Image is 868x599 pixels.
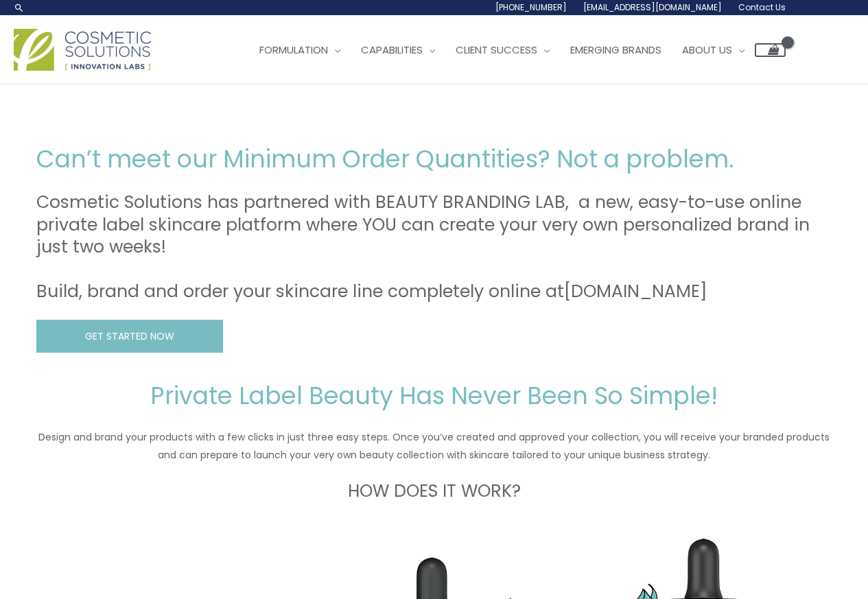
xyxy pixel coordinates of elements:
a: About Us [672,30,755,71]
h3: Cosmetic Solutions has partnered with BEAUTY BRANDING LAB, a new, easy-to-use online private labe... [36,191,832,303]
a: Emerging Brands [560,30,672,71]
a: Client Success [445,30,560,71]
span: [PHONE_NUMBER] [495,1,567,13]
a: Capabilities [351,30,445,71]
span: [EMAIL_ADDRESS][DOMAIN_NAME] [583,1,722,13]
h3: HOW DOES IT WORK? [36,480,832,503]
span: Emerging Brands [570,43,661,57]
a: GET STARTED NOW [36,320,223,353]
img: Cosmetic Solutions Logo [14,29,151,71]
h2: Can’t meet our Minimum Order Quantities? Not a problem. [36,143,832,175]
span: Formulation [259,43,328,57]
a: View Shopping Cart, empty [755,43,786,57]
span: About Us [682,43,732,57]
span: Capabilities [361,43,423,57]
h2: Private Label Beauty Has Never Been So Simple! [36,380,832,412]
a: Search icon link [14,2,25,13]
nav: Site Navigation [239,30,786,71]
span: Client Success [456,43,537,57]
a: Formulation [249,30,351,71]
p: Design and brand your products with a few clicks in just three easy steps. Once you’ve created an... [36,428,832,464]
a: [DOMAIN_NAME] [564,279,707,303]
span: Contact Us [738,1,786,13]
